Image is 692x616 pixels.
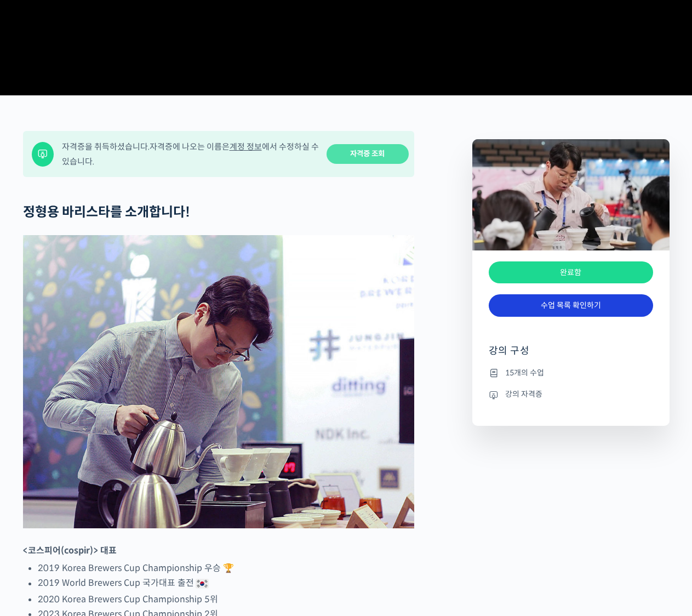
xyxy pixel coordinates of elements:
a: 홈 [3,347,72,375]
strong: 정형용 바리스타를 소개합니다! [23,204,190,220]
div: 완료함 [489,261,653,284]
li: 15개의 수업 [489,366,653,379]
h4: 강의 구성 [489,344,653,366]
span: 설정 [169,364,182,373]
a: 자격증 조회 [327,144,409,164]
a: 설정 [141,347,210,375]
img: 정형용 바리스타 대회 브루잉 사진 [23,235,414,529]
span: 대화 [100,364,113,373]
a: 대화 [72,347,141,375]
span: 홈 [35,364,41,373]
strong: <코스피어(cospir)> 대표 [23,545,117,556]
a: 수업 목록 확인하기 [489,294,653,317]
li: 2019 Korea Brewers Cup Championship 우승 🏆 [38,561,414,575]
img: 🇰🇷 [196,577,209,590]
li: 2020 Korea Brewers Cup Championship 5위 [38,592,414,607]
div: 자격증을 취득하셨습니다. 자격증에 나오는 이름은 에서 수정하실 수 있습니다. [62,139,319,169]
a: 계정 정보 [230,141,262,152]
li: 2019 World Brewers Cup 국가대표 출전 [38,575,414,592]
li: 강의 자격증 [489,388,653,401]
